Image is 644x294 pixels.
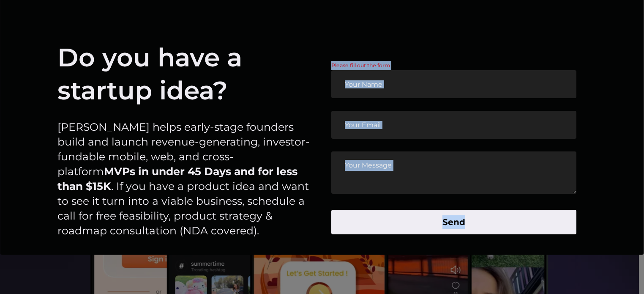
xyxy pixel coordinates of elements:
[331,61,546,70] p: Please fill out the form
[331,210,576,234] button: Send
[331,111,576,139] input: Your Email
[57,120,310,238] p: [PERSON_NAME] helps early-stage founders build and launch revenue-generating, investor-fundable m...
[57,165,297,192] strong: MVPs in under 45 Days and for less than $15K
[331,70,576,98] input: Your Name
[57,41,310,107] h1: Do you have a startup idea?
